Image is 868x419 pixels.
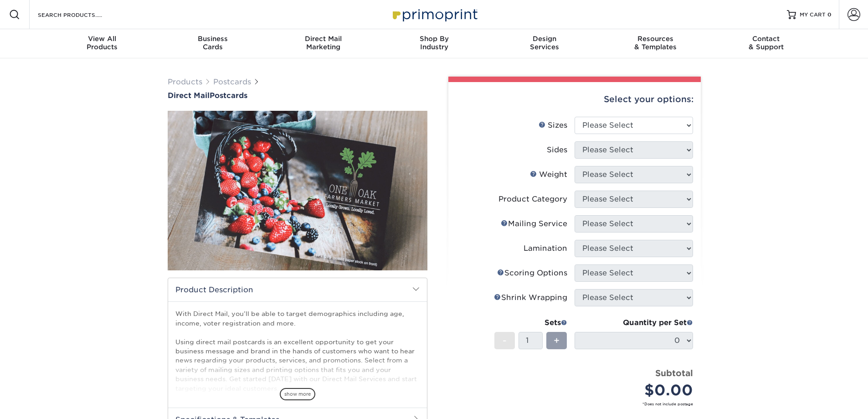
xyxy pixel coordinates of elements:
a: DesignServices [489,29,600,58]
div: Industry [379,35,489,51]
div: & Support [711,35,822,51]
a: Resources& Templates [600,29,711,58]
div: & Templates [600,35,711,51]
a: Direct MailMarketing [268,29,379,58]
p: With Direct Mail, you’ll be able to target demographics including age, income, voter registration... [175,309,420,393]
span: + [554,334,560,347]
span: Shop By [379,35,489,43]
h1: Postcards [168,91,427,100]
a: Shop ByIndustry [379,29,489,58]
div: Sizes [539,120,567,131]
a: Contact& Support [711,29,822,58]
span: show more [280,388,315,400]
div: Lamination [524,243,567,254]
div: Products [47,35,158,51]
input: SEARCH PRODUCTS..... [37,9,126,20]
span: Resources [600,35,711,43]
div: Product Category [498,194,567,205]
div: Shrink Wrapping [494,292,567,303]
div: Marketing [268,35,379,51]
div: Mailing Service [501,218,567,229]
span: Business [157,35,268,43]
div: Weight [530,169,567,180]
span: Contact [711,35,822,43]
div: Services [489,35,600,51]
a: BusinessCards [157,29,268,58]
img: Primoprint [389,5,480,24]
a: Postcards [213,78,251,86]
div: Quantity per Set [575,317,693,328]
a: Products [168,78,202,86]
span: - [503,334,507,347]
div: $0.00 [581,379,693,401]
strong: Subtotal [655,368,693,378]
div: Sides [547,145,567,155]
small: *Does not include postage [463,401,693,407]
span: 0 [827,11,832,18]
a: Direct MailPostcards [168,91,427,100]
h2: Product Description [168,278,427,301]
a: View AllProducts [47,29,158,58]
span: Direct Mail [268,35,379,43]
img: Direct Mail 01 [168,101,427,280]
span: Design [489,35,600,43]
span: Direct Mail [168,91,210,100]
div: Sets [494,317,567,328]
span: MY CART [800,11,826,19]
div: Scoring Options [497,268,567,279]
div: Cards [157,35,268,51]
div: Select your options: [456,82,693,117]
span: View All [47,35,158,43]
